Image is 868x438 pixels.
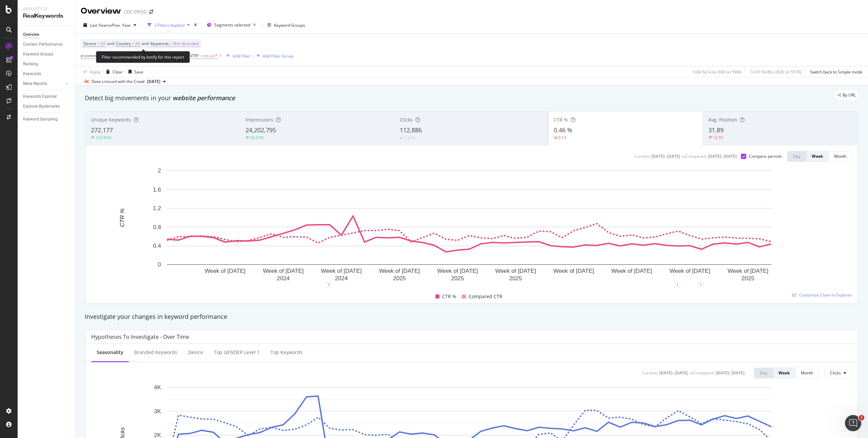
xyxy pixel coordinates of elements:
a: Ranking [23,61,70,68]
a: Customize Chart in Explorer [792,292,852,298]
button: Add Filter [223,52,251,60]
button: Add Filter Group [254,52,294,60]
div: 26.56% [250,135,264,140]
div: Hypotheses to Investigate - Over Time [91,333,189,340]
a: Content Performance [23,41,70,48]
span: and [107,41,114,46]
div: Month [801,370,813,376]
div: Apply [90,69,100,75]
div: Keyword Sampling [23,116,58,123]
span: Clicks [400,116,413,123]
span: = [200,53,202,59]
span: vs Prev. Year [107,22,131,28]
button: Day [754,368,773,378]
div: Overview [23,31,39,38]
button: Segments selected [204,20,259,30]
div: Branded Keywords [134,349,177,356]
div: Day [793,153,801,159]
text: 2025 [509,275,522,282]
text: CTR % [119,209,125,227]
span: Keywords [151,41,169,46]
div: CDC PROD [124,8,146,15]
a: Overview [23,31,70,38]
button: 3 Filters Applied [145,20,193,30]
button: Month [829,151,852,162]
button: Month [795,368,819,378]
span: By URL [843,93,856,97]
button: Clicks [824,368,852,378]
span: Segments selected [214,22,250,28]
div: 1 [326,282,332,287]
span: Country [116,41,131,46]
text: 4K [154,384,161,391]
span: All [135,39,140,48]
text: Week of [DATE] [263,268,303,274]
span: 112,886 [400,126,422,134]
div: Save [134,69,143,75]
text: 2025 [393,275,406,282]
div: Add Filter [233,53,251,59]
div: 2.36% [404,135,415,141]
a: Keyword Groups [23,51,70,58]
div: Compare periods [749,153,782,159]
a: Keywords Explorer [23,93,70,100]
div: [DATE] - [DATE] [716,370,745,376]
div: Current: [634,153,650,159]
text: 3K [154,408,161,414]
div: Device [188,349,203,356]
img: Equal [400,137,402,139]
div: 3 Filters Applied [154,22,184,28]
span: Last Year [90,22,107,28]
a: Keyword Sampling [23,116,70,123]
div: 133.93% [95,135,112,140]
button: Clear [103,66,123,77]
div: Switch back to Simple mode [810,69,863,75]
text: Week of [DATE] [437,268,478,274]
div: More Reports [23,80,47,87]
text: 0.4 [153,243,161,249]
span: Customize Chart in Explorer [799,292,852,298]
span: en-us/* [203,51,218,61]
div: Month [834,153,846,159]
button: Apply [81,66,100,77]
div: [DATE] - [DATE] [708,153,737,159]
div: vs Compared : [682,153,707,159]
div: Top Keywords [271,349,302,356]
text: Week of [DATE] [321,268,362,274]
text: 2025 [742,275,754,282]
div: Week [778,370,790,376]
div: vs Compared : [689,370,714,376]
span: Compared CTR [469,292,502,301]
svg: A chart. [91,167,847,285]
div: Ranking [23,61,38,68]
button: Week [773,368,795,378]
span: Non-Branded [173,39,199,48]
span: CTR % [442,292,456,301]
div: 9.84 % Clicks ( 6M on 59M ) [693,69,742,75]
text: Week of [DATE] [669,268,710,274]
div: Day [760,370,767,376]
iframe: Intercom live chat [845,415,861,431]
div: 14.67 % URLs ( 82K on 557K ) [750,69,802,75]
span: 24,202,795 [245,126,276,134]
span: Avg. Position [708,116,737,123]
button: Keyword Groups [264,20,308,30]
div: Data crossed with the Crawl [92,79,144,85]
text: 2 [158,168,161,174]
div: Add Filter Group [263,53,294,59]
div: [DATE] - [DATE] [659,370,688,376]
text: 2024 [335,275,348,282]
div: times [193,22,198,28]
div: Keywords Explorer [23,93,57,100]
div: Overview [81,5,121,17]
div: 1 [698,282,704,287]
span: 2025 Sep. 5th [147,79,160,85]
span: = [170,41,172,46]
div: Investigate your changes in keyword performance [85,312,859,321]
span: Device [83,41,96,46]
div: Filter recommended by botify for this report [96,51,190,63]
div: Keywords [23,70,41,78]
button: Save [126,66,143,77]
text: 2024 [277,275,290,282]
